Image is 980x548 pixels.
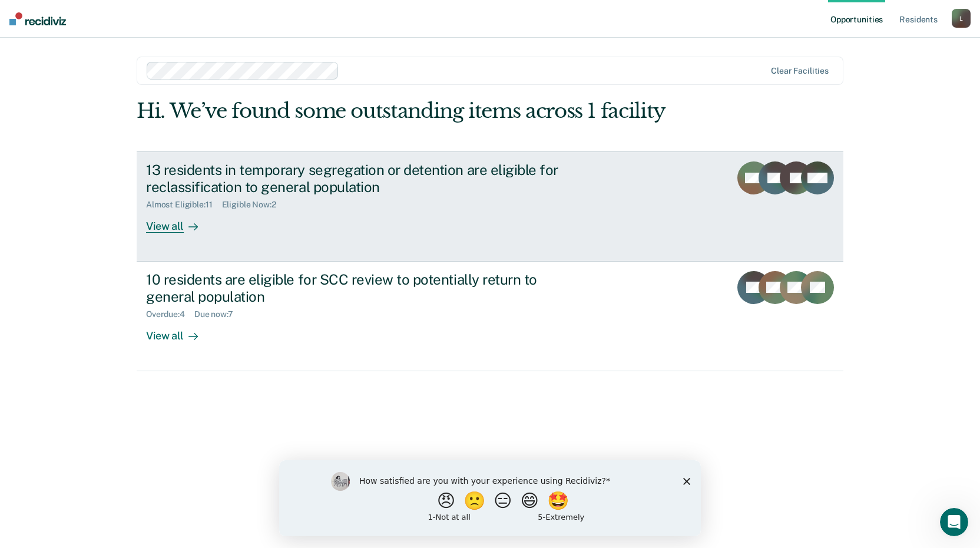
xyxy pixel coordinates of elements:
div: View all [146,210,212,233]
iframe: Intercom live chat [940,508,968,536]
div: Overdue : 4 [146,309,194,319]
iframe: Survey by Kim from Recidiviz [279,460,701,536]
img: Recidiviz [9,12,66,25]
div: Clear facilities [771,66,829,76]
div: View all [146,319,212,342]
div: Eligible Now : 2 [222,200,286,210]
button: L [952,9,971,28]
div: 10 residents are eligible for SCC review to potentially return to general population [146,271,559,305]
a: 13 residents in temporary segregation or detention are eligible for reclassification to general p... [137,151,843,262]
div: Due now : 7 [194,309,243,319]
div: Hi. We’ve found some outstanding items across 1 facility [137,99,702,123]
div: Almost Eligible : 11 [146,200,222,210]
a: 10 residents are eligible for SCC review to potentially return to general populationOverdue:4Due ... [137,262,843,371]
div: 13 residents in temporary segregation or detention are eligible for reclassification to general p... [146,161,559,196]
